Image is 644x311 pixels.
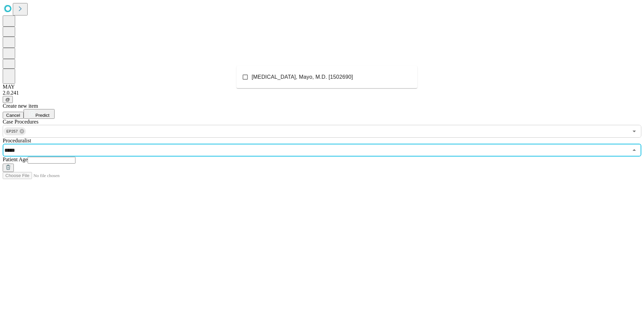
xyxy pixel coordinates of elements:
button: Predict [24,109,55,119]
button: Open [630,127,639,136]
span: @ [5,97,10,102]
div: EP257 [4,127,26,135]
span: Proceduralist [3,138,31,143]
span: Cancel [6,113,20,118]
span: EP257 [4,128,21,135]
button: Cancel [3,112,24,119]
button: @ [3,96,13,103]
span: Scheduled Procedure [3,119,38,125]
div: 2.0.241 [3,90,641,96]
span: [MEDICAL_DATA], Mayo, M.D. [1502690] [252,73,353,81]
button: Close [630,145,639,155]
div: MAY [3,84,641,90]
span: Create new item [3,103,38,109]
span: Patient Age [3,157,28,162]
span: Predict [35,113,49,118]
